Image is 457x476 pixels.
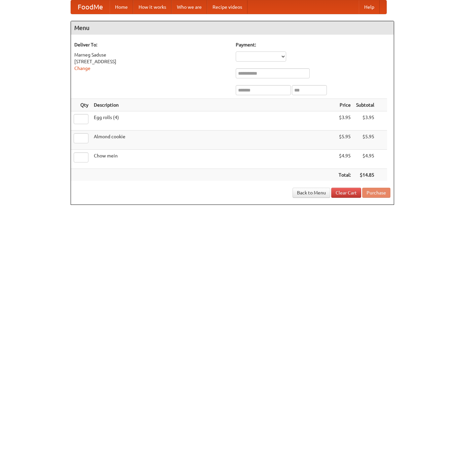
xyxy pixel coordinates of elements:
[336,169,353,181] th: Total:
[207,0,247,14] a: Recipe videos
[71,99,91,111] th: Qty
[74,66,90,71] a: Change
[172,0,207,14] a: Who we are
[74,41,229,48] h5: Deliver To:
[353,150,377,169] td: $4.95
[71,21,394,35] h4: Menu
[74,58,229,65] div: [STREET_ADDRESS]
[353,169,377,181] th: $14.85
[362,188,390,198] button: Purchase
[133,0,172,14] a: How it works
[336,150,353,169] td: $4.95
[353,99,377,111] th: Subtotal
[236,41,390,48] h5: Payment:
[71,0,110,14] a: FoodMe
[353,131,377,150] td: $5.95
[336,131,353,150] td: $5.95
[359,0,380,14] a: Help
[110,0,133,14] a: Home
[74,51,229,58] div: Marneg Saduse
[353,111,377,131] td: $3.95
[91,131,336,150] td: Almond cookie
[336,99,353,111] th: Price
[91,150,336,169] td: Chow mein
[331,188,361,198] a: Clear Cart
[91,111,336,131] td: Egg rolls (4)
[293,188,330,198] a: Back to Menu
[91,99,336,111] th: Description
[336,111,353,131] td: $3.95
